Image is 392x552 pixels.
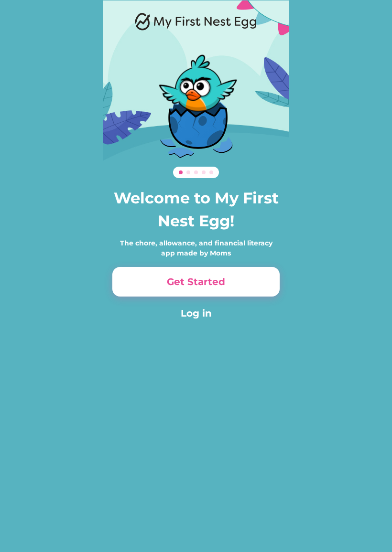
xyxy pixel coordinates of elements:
button: Log in [112,306,280,320]
div: The chore, allowance, and financial literacy app made by Moms [112,238,280,258]
img: Dino.svg [137,40,255,158]
button: Get Started [112,267,280,297]
h3: Welcome to My First Nest Egg! [112,187,280,233]
img: Logo.png [135,12,257,31]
